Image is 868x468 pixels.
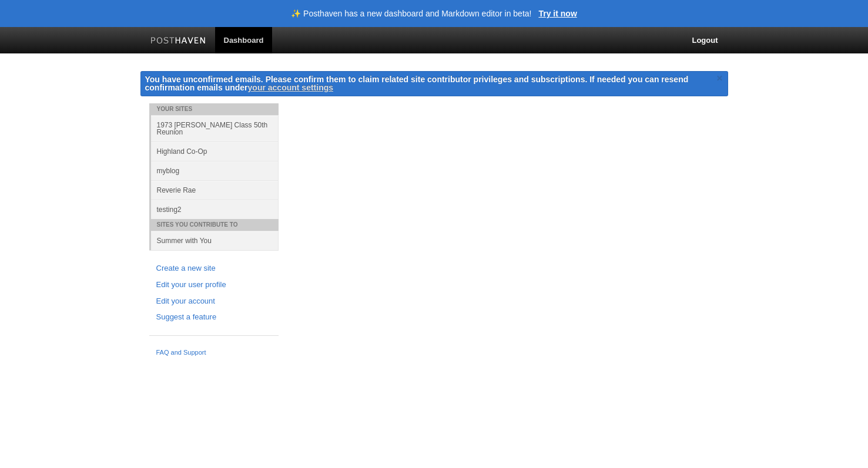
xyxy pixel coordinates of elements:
[683,27,726,53] a: Logout
[151,142,279,161] a: Highland Co-Op
[156,348,272,358] a: FAQ and Support
[149,219,279,231] li: Sites You Contribute To
[156,295,272,308] a: Edit your account
[156,279,272,291] a: Edit your user profile
[156,262,272,275] a: Create a new site
[151,180,279,200] a: Reverie Rae
[715,71,725,86] a: ×
[215,27,273,53] a: Dashboard
[151,200,279,219] a: testing2
[248,83,333,92] a: your account settings
[151,115,279,142] a: 1973 [PERSON_NAME] Class 50th Reunion
[538,9,577,18] a: Try it now
[145,75,689,92] span: You have unconfirmed emails. Please confirm them to claim related site contributor privileges and...
[151,161,279,180] a: myblog
[150,37,206,46] img: Posthaven-bar
[151,231,279,250] a: Summer with You
[156,311,272,324] a: Suggest a feature
[291,9,531,18] header: ✨ Posthaven has a new dashboard and Markdown editor in beta!
[149,103,279,115] li: Your Sites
